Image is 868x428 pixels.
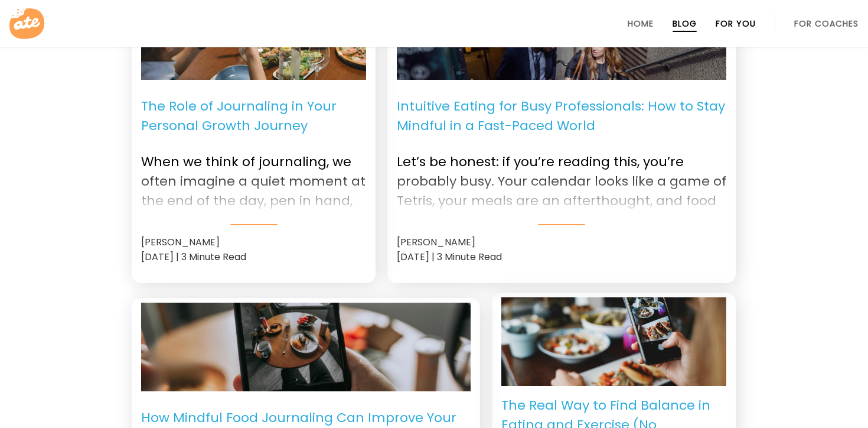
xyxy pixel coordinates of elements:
[141,89,366,225] a: The Role of Journaling in Your Personal Growth Journey When we think of journaling, we often imag...
[628,19,654,28] a: Home
[141,303,471,391] a: Food Journaling and Mental Health. Image: Pexels - Artem BalashevskyFood Journaling and Mental He...
[141,89,366,142] p: The Role of Journaling in Your Personal Growth Journey
[397,89,726,225] a: Intuitive Eating for Busy Professionals: How to Stay Mindful in a Fast-Paced World Let’s be hones...
[673,19,697,28] a: Blog
[794,19,859,28] a: For Coaches
[397,89,726,142] p: Intuitive Eating for Busy Professionals: How to Stay Mindful in a Fast-Paced World
[397,142,726,209] p: Let’s be honest: if you’re reading this, you’re probably busy. Your calendar looks like a game of...
[141,249,366,264] div: [DATE] | 3 Minute Read
[501,270,726,413] img: Balance in mindful eating and exercise. Image: Pexels - ROMAN ODINTSOV
[141,235,366,249] div: [PERSON_NAME]
[141,142,366,209] p: When we think of journaling, we often imagine a quiet moment at the end of the day, pen in hand, ...
[501,297,726,386] a: Balance in mindful eating and exercise. Image: Pexels - ROMAN ODINTSOV
[397,235,726,249] div: [PERSON_NAME]
[397,249,726,264] div: [DATE] | 3 Minute Read
[716,19,756,28] a: For You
